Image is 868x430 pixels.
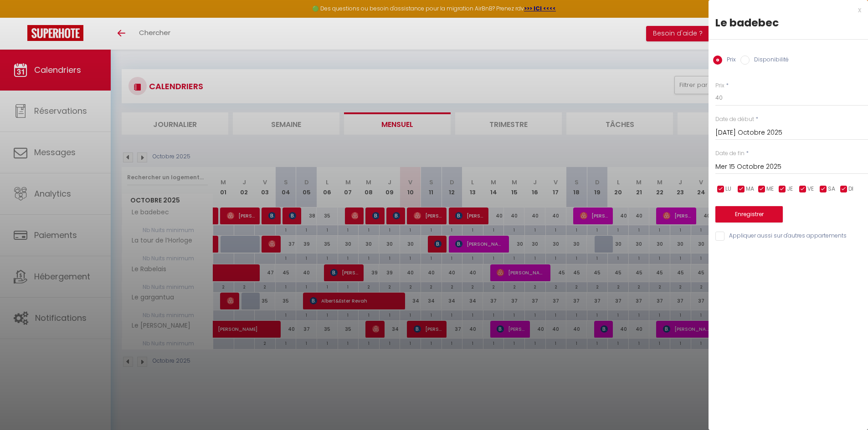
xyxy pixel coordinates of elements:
span: ME [766,185,774,193]
span: DI [848,185,853,193]
span: LU [725,185,731,193]
label: Date de fin [715,149,745,158]
button: Enregistrer [715,206,783,223]
label: Date de début [715,115,754,124]
div: Le badebec [715,15,861,30]
span: VE [807,185,814,193]
span: JE [787,185,793,193]
div: x [709,5,861,15]
label: Prix [722,56,736,66]
span: SA [828,185,835,193]
label: Disponibilité [750,56,789,66]
label: Prix [715,81,724,90]
span: MA [746,185,754,193]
